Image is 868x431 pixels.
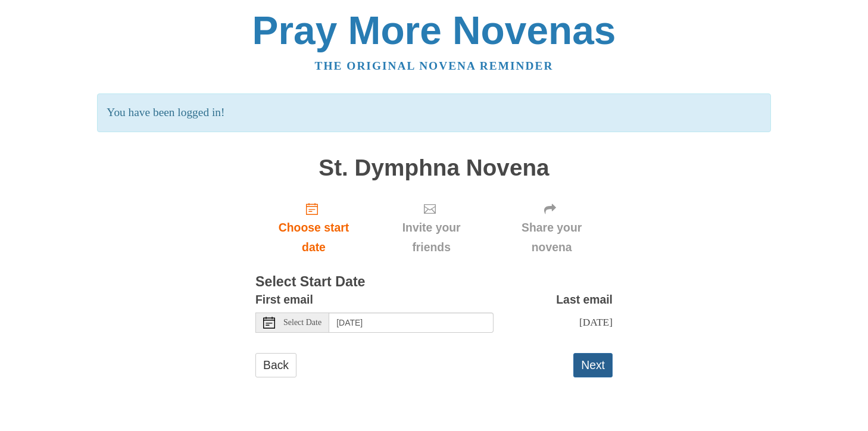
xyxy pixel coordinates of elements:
[252,8,616,52] a: Pray More Novenas
[267,218,360,257] span: Choose start date
[97,93,770,132] p: You have been logged in!
[255,274,613,290] h3: Select Start Date
[372,192,491,263] div: Click "Next" to confirm your start date first.
[491,192,613,263] div: Click "Next" to confirm your start date first.
[255,155,613,181] h1: St. Dymphna Novena
[255,290,313,310] label: First email
[255,353,296,377] a: Back
[556,290,613,310] label: Last email
[283,318,321,327] span: Select Date
[579,316,613,328] span: [DATE]
[384,218,479,257] span: Invite your friends
[573,353,613,377] button: Next
[315,60,554,72] a: The original novena reminder
[502,218,601,257] span: Share your novena
[255,192,372,263] a: Choose start date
